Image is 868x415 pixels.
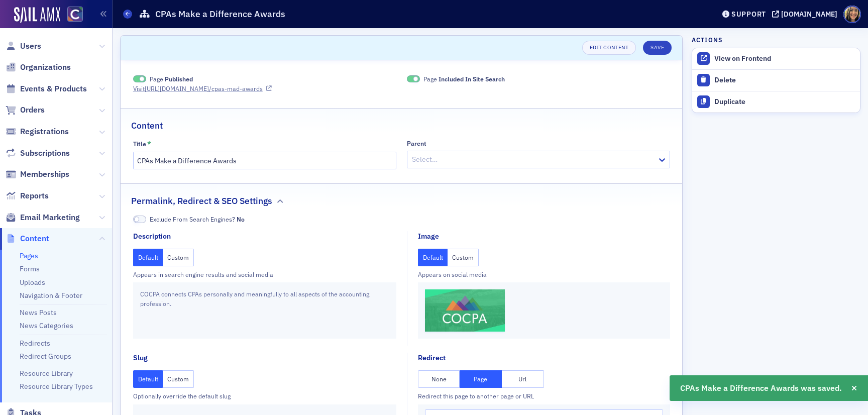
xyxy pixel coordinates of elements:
span: No [237,215,245,223]
button: Duplicate [692,91,860,113]
span: Registrations [20,126,69,137]
span: Profile [843,6,861,23]
div: COCPA connects CPAs personally and meaningfully to all aspects of the accounting profession. [133,282,396,339]
button: Default [418,249,448,266]
button: Custom [448,249,479,266]
a: Resource Library Types [20,382,93,391]
a: Redirect Groups [20,352,71,361]
span: Exclude From Search Engines? [150,215,245,224]
button: Url [502,370,544,388]
a: Registrations [6,126,69,137]
a: Edit Content [582,41,636,55]
span: Email Marketing [20,212,80,223]
div: [DOMAIN_NAME] [781,10,837,19]
span: Published [165,75,193,83]
span: Users [20,41,41,52]
span: Organizations [20,62,71,73]
a: Memberships [6,169,69,180]
div: Redirect [418,353,446,363]
div: Support [731,10,766,19]
a: News Categories [20,321,73,330]
a: Organizations [6,62,71,73]
button: Page [460,370,502,388]
span: Orders [20,105,45,116]
a: Visit[URL][DOMAIN_NAME]/cpas-mad-awards [133,84,272,93]
a: Forms [20,264,40,273]
h1: CPAs Make a Difference Awards [155,8,285,20]
span: Included In Site Search [439,75,505,83]
a: Navigation & Footer [20,291,82,300]
div: Optionally override the default slug [133,391,396,400]
span: Memberships [20,169,69,180]
a: News Posts [20,308,57,317]
div: Appears on social media [418,270,670,279]
h2: Permalink, Redirect & SEO Settings [131,194,272,207]
a: Content [6,233,49,244]
div: Appears in search engine results and social media [133,270,396,279]
div: Description [133,231,171,242]
abbr: This field is required [147,140,151,149]
span: Page [423,74,505,83]
span: Page [150,74,193,83]
h2: Content [131,119,163,132]
a: Uploads [20,278,45,287]
button: Default [133,370,163,388]
div: Image [418,231,439,242]
a: Orders [6,105,45,116]
button: Default [133,249,163,266]
a: Users [6,41,41,52]
div: Duplicate [714,97,855,107]
a: Redirects [20,339,50,348]
span: Reports [20,190,49,201]
span: Content [20,233,49,244]
span: Included In Site Search [407,75,420,83]
a: Resource Library [20,369,73,378]
img: SailAMX [67,7,83,22]
div: Parent [407,140,426,147]
div: Redirect this page to another page or URL [418,391,670,400]
span: Published [133,75,146,83]
div: Title [133,140,146,148]
span: Events & Products [20,83,87,94]
a: Email Marketing [6,212,80,223]
button: Delete [692,70,860,91]
div: Slug [133,353,148,363]
div: Delete [714,76,855,85]
span: No [133,216,146,223]
a: Reports [6,190,49,201]
span: CPAs Make a Difference Awards was saved. [680,382,842,394]
button: None [418,370,460,388]
button: [DOMAIN_NAME] [772,11,841,18]
a: Subscriptions [6,148,70,159]
div: View on Frontend [714,54,855,63]
img: SailAMX [14,7,60,23]
button: Save [643,41,672,55]
button: Custom [163,249,194,266]
a: View on Frontend [692,48,860,69]
span: Subscriptions [20,148,70,159]
a: View Homepage [60,7,83,24]
button: Custom [163,370,194,388]
a: Events & Products [6,83,87,94]
a: Pages [20,251,38,260]
h4: Actions [692,35,723,44]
